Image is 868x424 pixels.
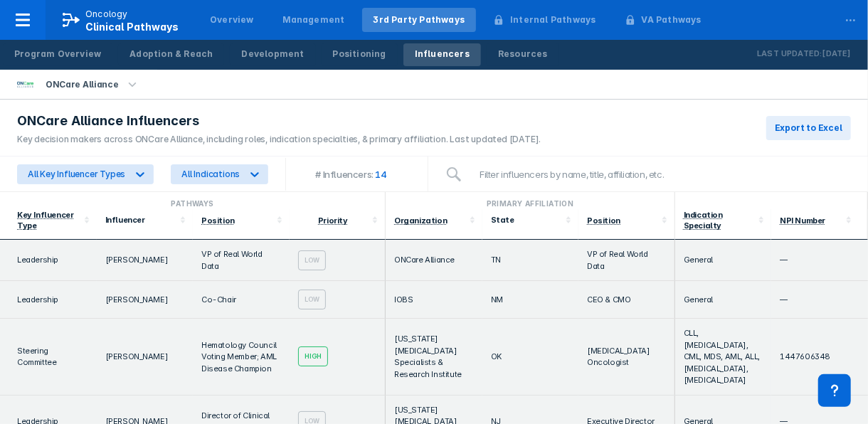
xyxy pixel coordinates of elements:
[675,240,772,281] td: General
[578,281,675,319] td: CEO & CMO
[85,21,179,33] span: Clinical Pathways
[318,216,348,226] div: Priority
[771,281,868,319] td: —
[17,210,73,230] div: Key Influencer Type
[17,76,34,93] img: oncare-alliance
[386,240,482,281] td: ONCare Alliance
[771,319,868,396] td: 1447606348
[201,216,235,226] div: Position
[471,160,851,189] input: Filter influencers by name, title, affiliation, etc.
[780,216,825,226] div: NPI Number
[578,240,675,281] td: VP of Real World Data
[775,122,842,134] span: Export to Excel
[193,281,290,319] td: Co-Chair
[675,281,772,319] td: General
[415,48,470,60] div: Influencers
[298,346,329,366] div: High
[374,169,398,180] span: 14
[210,14,254,26] div: Overview
[271,8,356,32] a: Management
[97,319,194,396] td: [PERSON_NAME]
[97,240,194,281] td: [PERSON_NAME]
[757,47,822,61] p: Last Updated:
[199,8,265,32] a: Overview
[642,14,702,26] div: VA Pathways
[374,14,465,26] div: 3rd Party Pathways
[498,48,548,60] div: Resources
[14,48,101,60] div: Program Overview
[241,48,304,60] div: Development
[684,210,723,230] div: Indication Specialty
[17,133,541,146] div: Key decision makers across ONCare Alliance, including roles, indication specialties, & primary af...
[129,48,213,60] div: Adoption & Reach
[771,240,868,281] td: —
[587,216,620,226] div: Position
[482,281,579,319] td: NM
[3,43,112,66] a: Program Overview
[282,14,345,26] div: Management
[386,319,482,396] td: [US_STATE] [MEDICAL_DATA] Specialists & Research Institute
[181,169,240,179] div: All Indications
[85,8,128,21] p: Oncology
[298,290,327,309] div: Low
[105,215,176,225] div: Influencer
[766,116,851,140] button: Export to Excel
[322,43,398,66] a: Positioning
[482,240,579,281] td: TN
[675,319,772,396] td: CLL, [MEDICAL_DATA], CML, MDS, AML, ALL, [MEDICAL_DATA], [MEDICAL_DATA]
[394,216,447,226] div: Organization
[491,215,562,225] div: State
[193,319,290,396] td: Hematology Council Voting Member; AML Disease Champion
[362,8,477,32] a: 3rd Party Pathways
[487,43,559,66] a: Resources
[391,198,669,209] div: Primary Affiliation
[298,250,327,270] div: Low
[510,14,596,26] div: Internal Pathways
[837,2,865,32] div: ...
[118,43,224,66] a: Adoption & Reach
[316,169,374,180] div: # Influencers:
[230,43,315,66] a: Development
[578,319,675,396] td: [MEDICAL_DATA] Oncologist
[482,319,579,396] td: OK
[97,281,194,319] td: [PERSON_NAME]
[28,169,125,179] div: All Key Influencer Types
[6,198,379,209] div: Pathways
[193,240,290,281] td: VP of Real World Data
[17,112,199,129] span: ONCare Alliance Influencers
[822,47,851,61] p: [DATE]
[40,75,125,95] div: ONCare Alliance
[333,48,386,60] div: Positioning
[386,281,482,319] td: IOBS
[403,43,481,66] a: Influencers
